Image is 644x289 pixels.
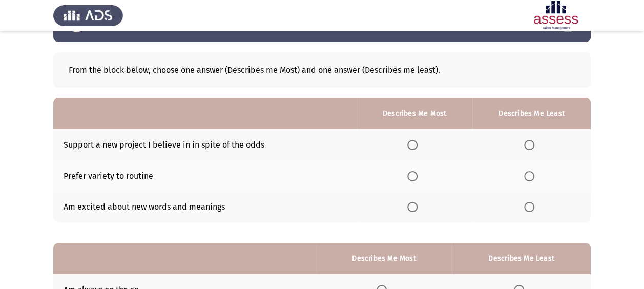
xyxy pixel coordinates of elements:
[472,98,591,129] th: Describes Me Least
[53,129,357,160] td: Support a new project I believe in in spite of the odds
[407,202,422,212] mat-radio-group: Select an option
[53,160,357,192] td: Prefer variety to routine
[521,1,591,30] img: Assessment logo of Development Assessment R1 (EN/AR)
[524,202,538,212] mat-radio-group: Select an option
[524,139,538,149] mat-radio-group: Select an option
[69,65,575,75] div: From the block below, choose one answer (Describes me Most) and one answer (Describes me least).
[53,192,357,223] td: Am excited about new words and meanings
[452,243,591,274] th: Describes Me Least
[316,243,452,274] th: Describes Me Most
[407,139,422,149] mat-radio-group: Select an option
[53,1,123,30] img: Assess Talent Management logo
[407,171,422,180] mat-radio-group: Select an option
[357,98,472,129] th: Describes Me Most
[524,171,538,180] mat-radio-group: Select an option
